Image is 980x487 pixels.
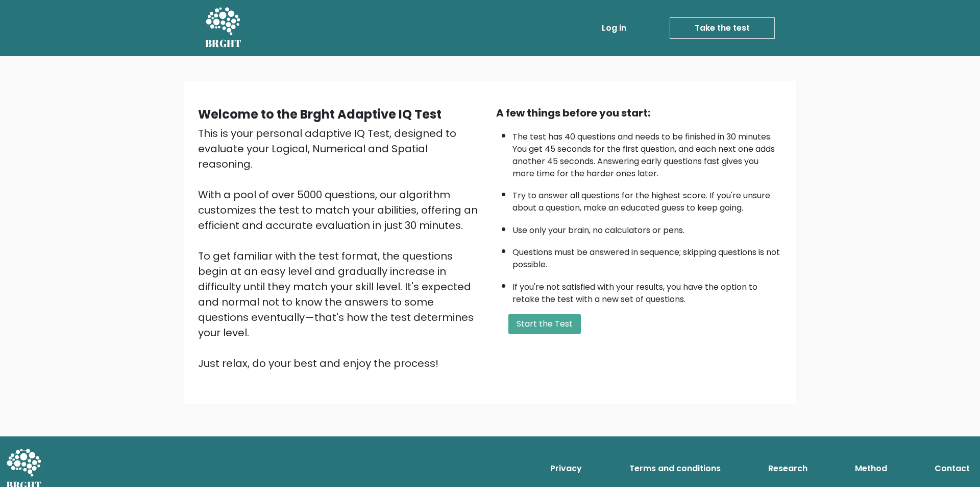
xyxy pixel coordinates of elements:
[625,458,725,479] a: Terms and conditions
[205,4,242,52] a: BRGHT
[512,241,782,271] li: Questions must be answered in sequence; skipping questions is not possible.
[198,106,442,123] b: Welcome to the Brght Adaptive IQ Test
[930,458,974,479] a: Contact
[512,276,782,306] li: If you're not satisfied with your results, you have the option to retake the test with a new set ...
[512,219,782,237] li: Use only your brain, no calculators or pens.
[205,37,242,50] h5: BRGHT
[512,184,782,214] li: Try to answer all questions for the highest score. If you're unsure about a question, make an edu...
[851,458,891,479] a: Method
[670,17,775,39] a: Take the test
[198,126,484,371] div: This is your personal adaptive IQ Test, designed to evaluate your Logical, Numerical and Spatial ...
[546,458,586,479] a: Privacy
[508,314,581,334] button: Start the Test
[512,126,782,180] li: The test has 40 questions and needs to be finished in 30 minutes. You get 45 seconds for the firs...
[598,18,630,38] a: Log in
[764,458,812,479] a: Research
[496,105,782,121] div: A few things before you start:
